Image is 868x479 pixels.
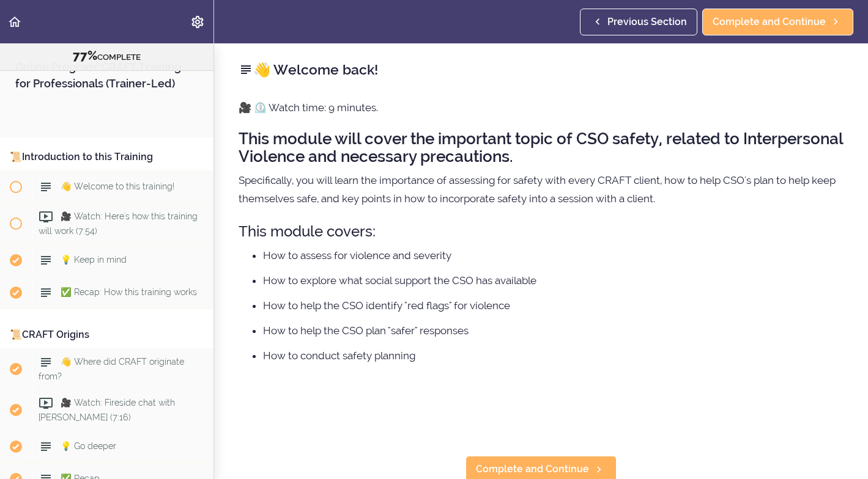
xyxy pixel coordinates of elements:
[239,221,844,241] h3: This module covers:
[239,59,844,80] h2: 👋 Welcome back!
[263,247,844,263] li: How to assess for violence and severity
[61,181,174,191] span: 👋 Welcome to this training!
[713,15,826,29] span: Complete and Continue
[263,323,844,338] li: How to help the CSO plan "safer" responses
[239,171,844,208] p: Specifically, you will learn the importance of assessing for safety with every CRAFT client, how ...
[476,462,589,477] span: Complete and Continue
[190,15,205,29] svg: Settings Menu
[263,298,844,313] li: How to help the CSO identify "red flags" for violence
[607,15,687,29] span: Previous Section
[39,211,198,235] span: 🎥 Watch: Here's how this training will work (7:54)
[263,272,844,288] li: How to explore what social support the CSO has available
[39,357,184,381] span: 👋 Where did CRAFT originate from?
[61,255,127,265] span: 💡 Keep in mind
[239,130,844,165] h2: This module will cover the important topic of CSO safety, related to Interpersonal Violence and n...
[580,9,697,35] a: Previous Section
[263,348,844,364] li: How to conduct safety planning
[39,398,175,422] span: 🎥 Watch: Fireside chat with [PERSON_NAME] (7:16)
[73,48,97,63] span: 77%
[702,9,853,35] a: Complete and Continue
[15,48,198,64] div: COMPLETE
[61,441,116,451] span: 💡 Go deeper
[239,98,844,117] p: 🎥 ⏲️ Watch time: 9 minutes.
[7,15,22,29] svg: Back to course curriculum
[61,287,197,297] span: ✅ Recap: How this training works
